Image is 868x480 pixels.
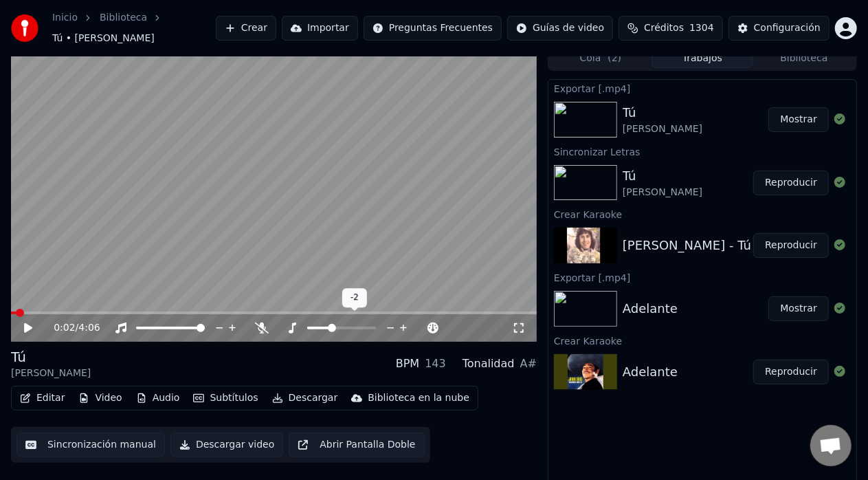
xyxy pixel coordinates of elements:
a: Biblioteca [100,11,147,25]
button: Guías de video [507,16,613,41]
img: youka [11,14,38,42]
div: -2 [342,288,367,307]
div: Crear Karaoke [548,206,856,222]
div: 143 [425,356,446,372]
button: Audio [131,389,186,408]
button: Reproducir [753,171,829,195]
div: Tú [11,347,91,367]
div: [PERSON_NAME] [623,186,702,199]
div: [PERSON_NAME] [11,367,91,380]
div: Exportar [.mp4] [548,80,856,96]
div: Sincronizar Letras [548,143,856,160]
div: Chat abierto [810,425,852,466]
a: Inicio [52,11,78,25]
button: Video [73,389,127,408]
button: Configuración [728,16,830,41]
button: Descargar video [170,433,283,457]
div: Tonalidad [463,356,515,372]
span: Tú • [PERSON_NAME] [52,32,155,45]
button: Biblioteca [753,48,855,68]
span: Créditos [644,21,684,35]
button: Editar [14,389,70,408]
div: Tú [623,166,702,186]
button: Trabajos [652,48,753,68]
div: Tú [623,103,702,122]
div: / [54,321,87,335]
button: Mostrar [768,107,829,132]
button: Mostrar [768,296,829,321]
button: Créditos1304 [619,16,723,41]
span: 0:02 [54,321,75,335]
button: Descargar [267,389,344,408]
div: BPM [396,356,419,372]
span: 4:06 [78,321,100,335]
button: Crear [216,16,276,41]
button: Preguntas Frecuentes [364,16,502,41]
div: [PERSON_NAME] [623,122,702,136]
div: Exportar [.mp4] [548,269,856,285]
span: 1304 [689,21,714,35]
nav: breadcrumb [52,11,216,45]
button: Reproducir [753,360,829,384]
div: Adelante [623,362,678,382]
div: Crear Karaoke [548,332,856,349]
div: Configuración [754,21,821,35]
button: Importar [282,16,358,41]
div: Adelante [623,299,678,318]
button: Cola [550,48,652,68]
div: [PERSON_NAME] - Tú [623,236,751,255]
button: Subtítulos [188,389,263,408]
button: Sincronización manual [16,433,165,457]
div: A# [520,356,537,372]
span: ( 2 ) [608,52,621,65]
div: Biblioteca en la nube [368,391,469,405]
button: Reproducir [753,233,829,258]
button: Abrir Pantalla Doble [289,433,424,457]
